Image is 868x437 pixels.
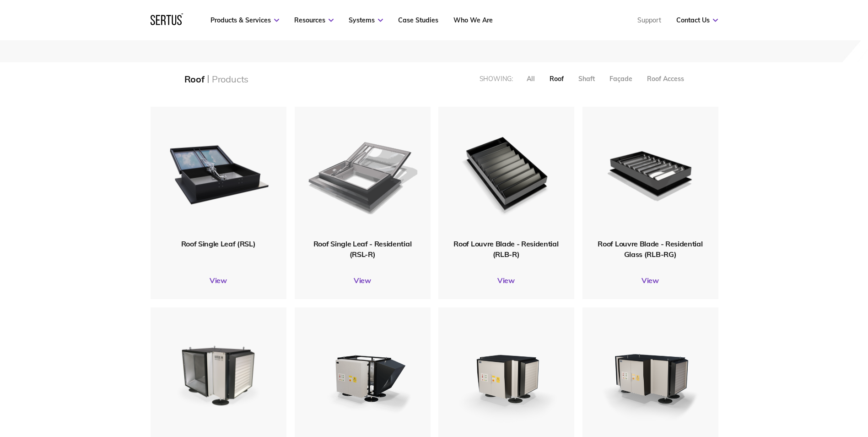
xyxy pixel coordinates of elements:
[181,239,256,248] span: Roof Single Leaf (RSL)
[398,16,438,24] a: Case Studies
[313,239,411,258] span: Roof Single Leaf - Residential (RSL-R)
[151,276,286,285] a: View
[676,16,718,24] a: Contact Us
[453,16,493,24] a: Who We Are
[703,331,868,437] iframe: Chat Widget
[550,75,564,83] div: Roof
[295,276,431,285] a: View
[480,75,513,83] div: Showing:
[609,75,632,83] div: Façade
[578,75,595,83] div: Shaft
[438,276,574,285] a: View
[212,73,248,85] div: Products
[210,16,279,24] a: Products & Services
[453,239,558,258] span: Roof Louvre Blade - Residential (RLB-R)
[527,75,535,83] div: All
[598,239,702,258] span: Roof Louvre Blade - Residential Glass (RLB-RG)
[349,16,383,24] a: Systems
[582,276,718,285] a: View
[184,73,205,85] div: Roof
[294,16,334,24] a: Resources
[647,75,684,83] div: Roof Access
[637,16,661,24] a: Support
